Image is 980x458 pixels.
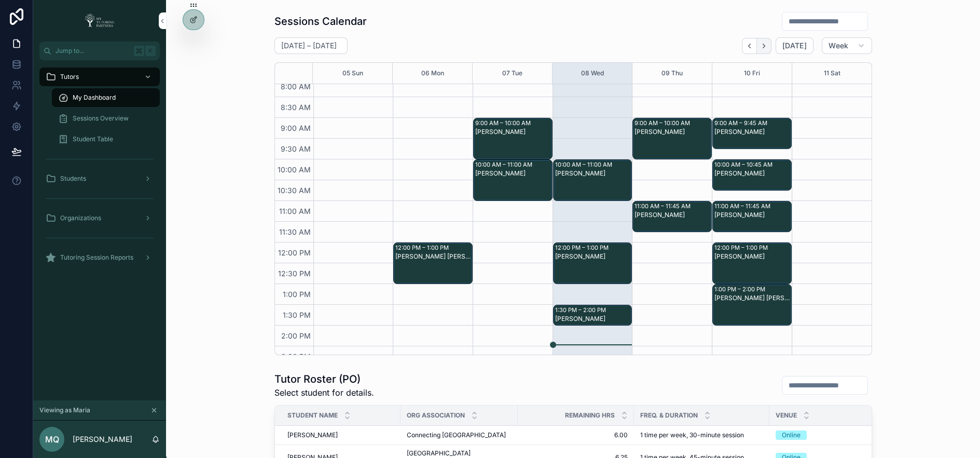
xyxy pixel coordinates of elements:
div: 12:00 PM – 1:00 PM [395,244,451,252]
span: Students [60,174,86,183]
h1: Sessions Calendar [274,14,367,29]
div: 9:00 AM – 10:00 AM[PERSON_NAME] [474,118,552,159]
span: 12:30 PM [275,269,313,278]
button: 11 Sat [824,63,840,84]
div: [PERSON_NAME] [714,128,791,136]
p: [PERSON_NAME] [73,434,132,444]
div: 12:00 PM – 1:00 PM[PERSON_NAME] [713,243,791,284]
span: 9:00 AM [278,124,313,132]
span: [DATE] [782,41,807,50]
a: Online [776,430,881,440]
div: [PERSON_NAME] [555,252,631,261]
a: [PERSON_NAME] [287,431,394,439]
div: [PERSON_NAME] [714,169,791,178]
div: 10:00 AM – 11:00 AM [555,160,615,169]
h2: [DATE] – [DATE] [281,41,337,51]
button: 09 Thu [661,63,683,84]
span: 10:00 AM [275,165,313,174]
span: 11:30 AM [277,227,313,236]
span: 12:00 PM [275,248,313,257]
span: 2:00 PM [279,331,313,340]
div: 10:00 AM – 11:00 AM[PERSON_NAME] [554,160,632,200]
div: 1:30 PM – 2:00 PM[PERSON_NAME] [554,305,632,325]
button: Jump to...K [39,42,160,60]
div: [PERSON_NAME] [555,169,631,178]
div: 9:00 AM – 9:45 AM[PERSON_NAME] [713,118,791,149]
span: Tutoring Session Reports [60,253,133,262]
button: 06 Mon [421,63,444,84]
button: Next [757,38,771,54]
div: 11:00 AM – 11:45 AM[PERSON_NAME] [633,201,711,232]
span: Jump to... [56,47,130,55]
div: 10:00 AM – 11:00 AM[PERSON_NAME] [474,160,552,200]
div: [PERSON_NAME] [634,211,711,219]
img: App logo [81,12,118,29]
div: Online [782,430,800,440]
span: Select student for details. [274,386,374,399]
span: 1:00 PM [280,290,313,299]
a: Student Table [52,130,160,149]
span: Tutors [60,73,79,81]
span: 8:30 AM [278,103,313,112]
div: 11:00 AM – 11:45 AM [634,202,693,210]
a: 6.00 [524,431,628,439]
span: 1 time per week, 30-minute session [640,431,744,439]
div: 12:00 PM – 1:00 PM[PERSON_NAME] [554,243,632,284]
span: Remaining Hrs [565,411,615,420]
span: 10:30 AM [275,186,313,195]
div: 11:00 AM – 11:45 AM [714,202,773,210]
button: 10 Fri [744,63,760,84]
div: [PERSON_NAME] [555,315,631,323]
span: Freq. & Duration [640,411,698,420]
div: scrollable content [33,60,166,280]
div: 1:00 PM – 2:00 PM [714,285,768,293]
div: [PERSON_NAME] [475,169,551,178]
div: 1:00 PM – 2:00 PM[PERSON_NAME] [PERSON_NAME] [713,285,791,325]
span: Student Table [73,135,113,143]
span: Org Association [407,411,465,420]
a: 1 time per week, 30-minute session [640,431,763,439]
a: My Dashboard [52,88,160,107]
button: Week [822,37,872,54]
span: Venue [776,411,797,420]
span: Student Name [287,411,338,420]
div: 11:00 AM – 11:45 AM[PERSON_NAME] [713,201,791,232]
div: 1:30 PM – 2:00 PM [555,306,609,314]
div: [PERSON_NAME] [714,252,791,261]
span: 1:30 PM [280,311,313,319]
span: 9:30 AM [278,144,313,153]
button: 07 Tue [502,63,522,84]
span: My Dashboard [73,93,116,102]
div: 9:00 AM – 9:45 AM [714,119,770,127]
a: Connecting [GEOGRAPHIC_DATA] [407,431,512,439]
span: Sessions Overview [73,114,129,123]
span: Organizations [60,214,101,222]
span: Week [829,41,848,50]
div: [PERSON_NAME] [714,211,791,219]
a: Organizations [39,209,160,227]
div: 12:00 PM – 1:00 PM [555,244,611,252]
a: Students [39,169,160,188]
button: Back [742,38,757,54]
button: 05 Sun [342,63,363,84]
span: Viewing as Maria [39,406,90,414]
a: Tutoring Session Reports [39,248,160,267]
div: 12:00 PM – 1:00 PM [714,244,770,252]
span: MQ [45,433,59,446]
span: 2:30 PM [279,352,313,361]
span: Connecting [GEOGRAPHIC_DATA] [407,431,506,439]
div: [PERSON_NAME] [475,128,551,136]
button: 08 Wed [581,63,604,84]
a: Tutors [39,68,160,86]
div: [PERSON_NAME] [PERSON_NAME] [395,252,472,261]
div: 10:00 AM – 11:00 AM [475,160,535,169]
span: 8:00 AM [278,82,313,91]
h1: Tutor Roster (PO) [274,372,374,386]
a: Sessions Overview [52,109,160,128]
